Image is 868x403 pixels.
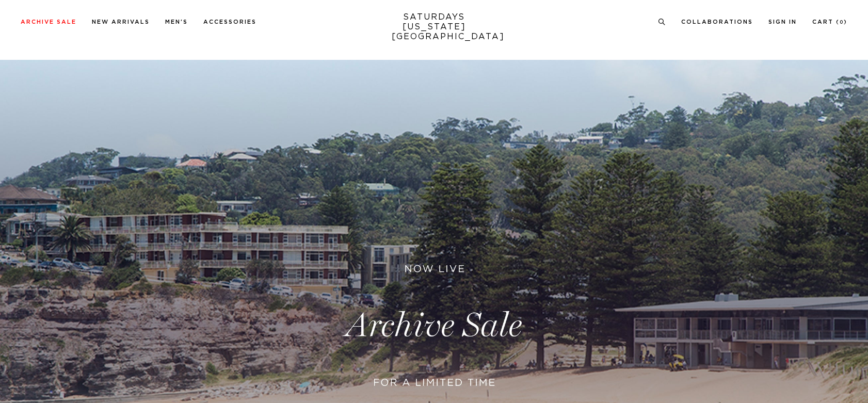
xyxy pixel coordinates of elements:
[840,20,844,25] small: 0
[812,19,847,25] a: Cart (0)
[92,19,150,25] a: New Arrivals
[768,19,797,25] a: Sign In
[203,19,256,25] a: Accessories
[681,19,753,25] a: Collaborations
[392,12,477,42] a: SATURDAYS[US_STATE][GEOGRAPHIC_DATA]
[165,19,188,25] a: Men's
[21,19,76,25] a: Archive Sale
